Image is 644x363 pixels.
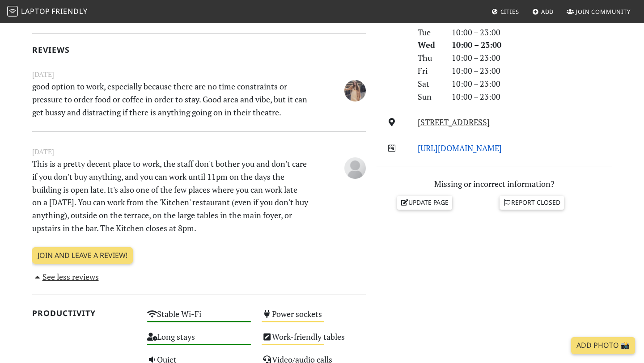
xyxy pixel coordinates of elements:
span: Join Community [576,8,631,16]
a: Join and leave a review! [32,247,133,264]
div: 10:00 – 23:00 [446,26,617,39]
img: LaptopFriendly [7,6,18,17]
a: [STREET_ADDRESS] [418,117,490,127]
h2: Reviews [32,45,366,55]
a: LaptopFriendly LaptopFriendly [7,4,88,20]
div: Thu [412,51,446,64]
div: Power sockets [256,307,371,329]
span: Cities [500,8,519,16]
div: Fri [412,64,446,77]
div: Stable Wi-Fi [142,307,257,329]
div: 10:00 – 23:00 [446,38,617,51]
div: 10:00 – 23:00 [446,51,617,64]
div: Sun [412,90,446,103]
p: Missing or incorrect information? [377,177,612,190]
div: 10:00 – 23:00 [446,90,617,103]
a: Update page [397,196,453,209]
a: See less reviews [32,271,99,282]
span: Add [541,8,554,16]
a: Join Community [563,4,634,20]
div: Tue [412,26,446,39]
a: Add [529,4,558,20]
div: Sat [412,77,446,90]
h2: Productivity [32,308,136,318]
a: [URL][DOMAIN_NAME] [418,143,502,153]
div: 10:00 – 23:00 [446,64,617,77]
a: Cities [488,4,523,20]
img: 4035-fatima.jpg [344,80,366,101]
span: Friendly [51,6,87,16]
small: [DATE] [27,146,371,157]
span: Fátima González [344,84,366,95]
p: good option to work, especially because there are no time constraints or pressure to order food o... [27,80,314,118]
a: Report closed [500,196,564,209]
div: 10:00 – 23:00 [446,77,617,90]
span: Laptop [21,6,50,16]
div: Work-friendly tables [256,329,371,352]
span: Anonymous [344,161,366,172]
img: blank-535327c66bd565773addf3077783bbfce4b00ec00e9fd257753287c682c7fa38.png [344,157,366,179]
div: Wed [412,38,446,51]
div: Long stays [142,329,257,352]
p: This is a pretty decent place to work, the staff don't bother you and don't care if you don't buy... [27,157,314,235]
small: [DATE] [27,69,371,80]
